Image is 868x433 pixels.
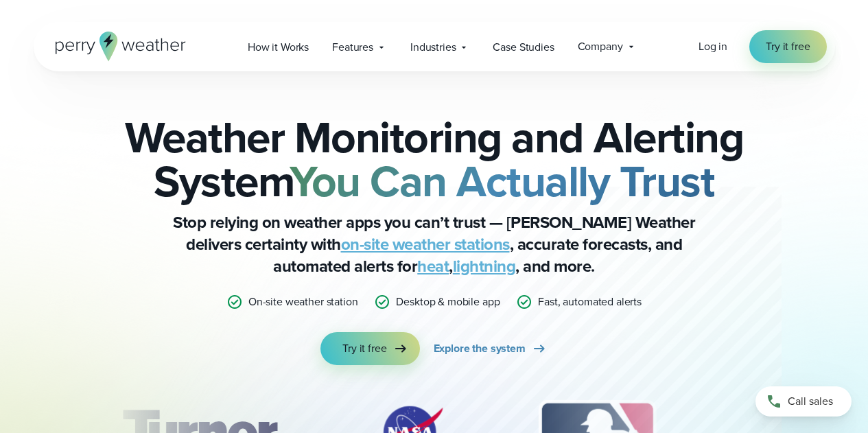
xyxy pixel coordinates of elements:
[493,39,554,56] span: Case Studies
[578,38,623,55] span: Company
[320,332,419,365] a: Try it free
[248,39,309,56] span: How it Works
[160,211,709,277] p: Stop relying on weather apps you can’t trust — [PERSON_NAME] Weather delivers certainty with , ac...
[766,38,810,55] span: Try it free
[699,38,727,54] span: Log in
[699,38,727,55] a: Log in
[236,33,320,61] a: How it Works
[417,254,449,279] a: heat
[396,294,500,310] p: Desktop & mobile app
[342,340,386,357] span: Try it free
[434,340,526,357] span: Explore the system
[538,294,642,310] p: Fast, automated alerts
[341,232,510,257] a: on-site weather stations
[481,33,565,61] a: Case Studies
[410,39,456,56] span: Industries
[755,386,852,417] a: Call sales
[248,294,357,310] p: On-site weather station
[102,115,766,203] h2: Weather Monitoring and Alerting System
[434,332,548,365] a: Explore the system
[332,39,373,56] span: Features
[290,149,714,213] strong: You Can Actually Trust
[749,30,826,63] a: Try it free
[788,393,833,410] span: Call sales
[453,254,516,279] a: lightning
